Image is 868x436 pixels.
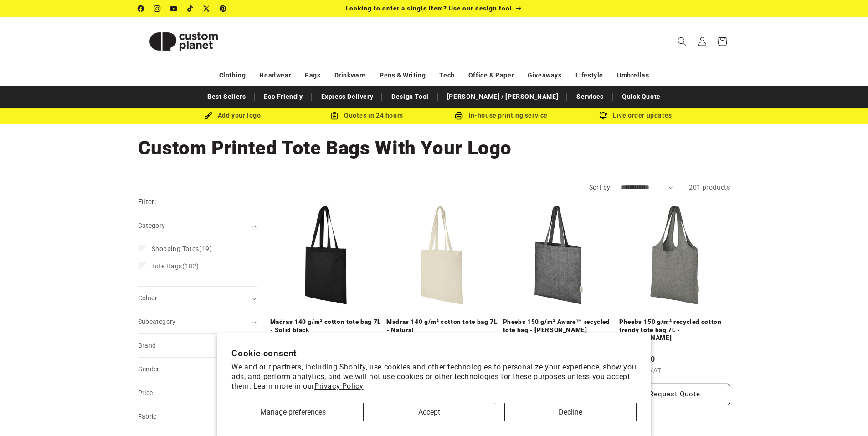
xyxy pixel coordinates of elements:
img: Brush Icon [204,112,212,120]
a: Pheebs 150 g/m² Aware™ recycled tote bag - [PERSON_NAME] [503,318,614,334]
a: Best Sellers [203,89,250,105]
summary: Fabric (0 selected) [138,405,257,428]
a: Pheebs 150 g/m² recycled cotton trendy tote bag 7L - [PERSON_NAME] [619,318,730,342]
h2: Filter: [138,197,157,207]
summary: Category (0 selected) [138,214,257,237]
span: Looking to order a single item? Use our design tool [346,5,512,12]
span: Brand [138,342,156,349]
span: Colour [138,294,158,302]
span: Tote Bags [152,262,182,270]
span: Manage preferences [260,408,326,416]
span: (182) [152,262,199,270]
button: Manage preferences [231,403,354,421]
a: Express Delivery [317,89,378,105]
summary: Search [672,31,692,51]
img: In-house printing [455,112,463,120]
img: Order Updates Icon [330,112,339,120]
span: 201 products [689,184,730,191]
button: Decline [504,403,637,421]
div: Live order updates [569,110,703,121]
div: Quotes in 24 hours [300,110,434,121]
summary: Price [138,381,257,405]
summary: Colour (0 selected) [138,287,257,310]
p: We and our partners, including Shopify, use cookies and other technologies to personalize your ex... [231,363,637,391]
a: Clothing [219,67,246,83]
a: Eco Friendly [259,89,307,105]
a: Headwear [259,67,291,83]
span: Gender [138,365,159,373]
div: In-house printing service [434,110,569,121]
img: Custom Planet [138,21,229,62]
a: Office & Paper [468,67,514,83]
span: Shopping Totes [152,245,199,252]
label: Sort by: [589,184,612,191]
a: Services [572,89,608,105]
a: Pens & Writing [380,67,426,83]
span: Fabric [138,413,157,420]
button: Request Quote [619,384,730,405]
a: Quick Quote [617,89,665,105]
span: (19) [152,245,212,253]
a: Drinkware [334,67,366,83]
a: Privacy Policy [314,382,363,390]
a: Bags [305,67,320,83]
img: Order updates [599,112,607,120]
a: Madras 140 g/m² cotton tote bag 7L - Solid black [270,318,381,334]
div: Add your logo [165,110,300,121]
summary: Gender (0 selected) [138,358,257,381]
a: Giveaways [528,67,561,83]
a: [PERSON_NAME] / [PERSON_NAME] [442,89,563,105]
span: Subcategory [138,318,176,325]
button: Accept [363,403,495,421]
h1: Custom Printed Tote Bags With Your Logo [138,136,730,160]
a: Madras 140 g/m² cotton tote bag 7L - Natural [386,318,498,334]
a: Lifestyle [575,67,603,83]
span: Category [138,222,165,229]
summary: Brand (0 selected) [138,334,257,357]
a: Custom Planet [134,17,232,65]
a: Design Tool [387,89,433,105]
h2: Cookie consent [231,348,637,359]
summary: Subcategory (0 selected) [138,310,257,333]
span: Price [138,389,153,396]
a: Tech [439,67,454,83]
a: Umbrellas [617,67,649,83]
